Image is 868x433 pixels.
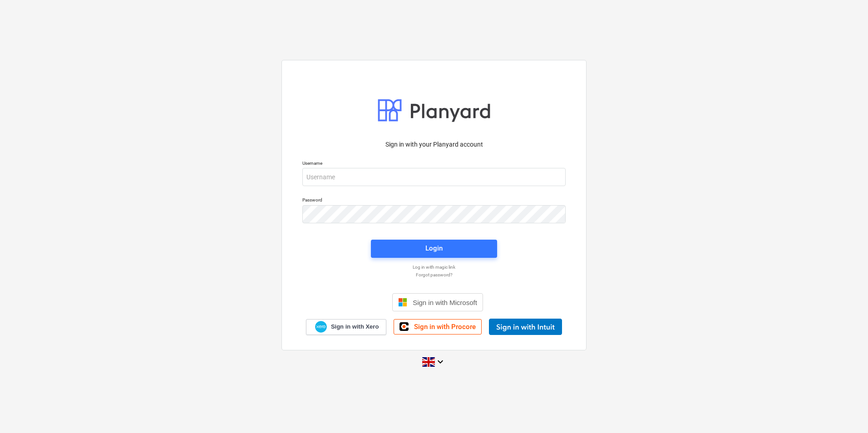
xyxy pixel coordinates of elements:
[298,272,570,278] a: Forgot password?
[298,264,570,270] a: Log in with magic link
[306,319,387,335] a: Sign in with Xero
[302,140,566,149] p: Sign in with your Planyard account
[398,298,407,307] img: Microsoft logo
[302,160,566,168] p: Username
[302,197,566,205] p: Password
[371,240,497,258] button: Login
[394,319,482,335] a: Sign in with Procore
[425,242,443,254] div: Login
[315,321,327,333] img: Xero logo
[413,299,477,306] span: Sign in with Microsoft
[302,168,566,186] input: Username
[414,323,476,331] span: Sign in with Procore
[435,356,446,367] i: keyboard_arrow_down
[331,323,379,331] span: Sign in with Xero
